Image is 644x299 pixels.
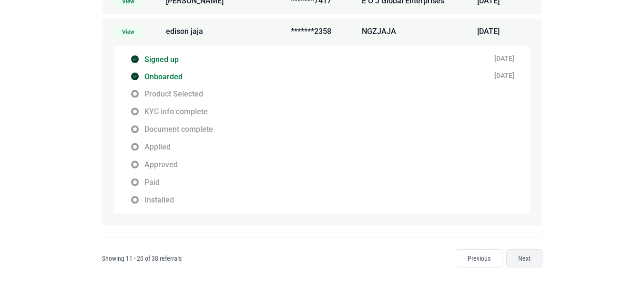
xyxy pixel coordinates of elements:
h5: KYC info complete [144,107,208,116]
h5: Installed [144,195,174,204]
img: Checked [129,53,141,65]
img: unchecked [129,88,141,100]
h5: Approved [144,160,178,169]
h5: Document complete [144,125,213,134]
div: [DATE] [494,71,514,82]
td: edison jaja [154,19,278,45]
p: Showing 11 - 20 of 38 referrals [102,254,182,263]
span: View [114,27,143,37]
img: unchecked [129,106,141,117]
img: unchecked [129,176,141,188]
td: NGZJAJA [350,19,465,45]
img: Checked [129,71,141,82]
h5: Applied [144,142,171,151]
a: Previous [456,249,502,267]
h5: Product Selected [144,89,203,98]
td: [DATE] [466,19,542,45]
a: Next [506,249,542,267]
img: unchecked [129,159,141,171]
div: [DATE] [494,53,514,65]
img: unchecked [129,123,141,135]
img: unchecked [129,194,141,206]
h5: Signed up [144,55,179,64]
h5: Paid [144,178,160,187]
img: unchecked [129,141,141,153]
h5: Onboarded [144,72,183,81]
